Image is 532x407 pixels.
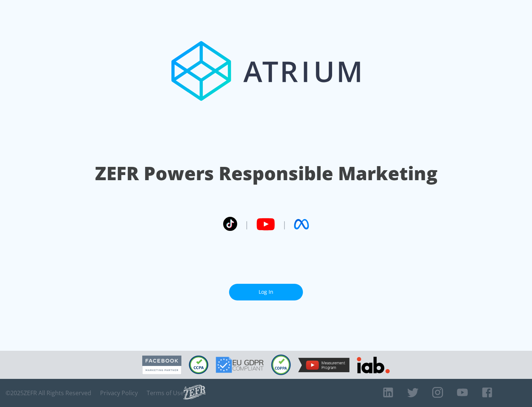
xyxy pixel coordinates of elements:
span: | [282,219,287,230]
a: Terms of Use [147,389,184,397]
a: Log In [229,284,303,300]
span: | [245,219,249,230]
img: COPPA Compliant [271,354,291,375]
img: YouTube Measurement Program [298,358,349,372]
h1: ZEFR Powers Responsible Marketing [95,161,437,186]
img: CCPA Compliant [189,356,208,374]
span: © 2025 ZEFR All Rights Reserved [6,389,91,397]
img: IAB [357,357,390,373]
img: GDPR Compliant [216,357,264,373]
img: Facebook Marketing Partner [142,356,181,374]
a: Privacy Policy [100,389,138,397]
